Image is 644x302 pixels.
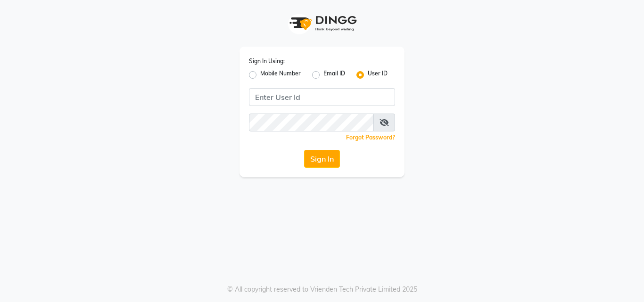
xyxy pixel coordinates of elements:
[304,150,340,168] button: Sign In
[249,114,374,131] input: Username
[249,88,395,106] input: Username
[368,69,388,81] label: User ID
[284,9,360,37] img: logo1.svg
[346,134,395,141] a: Forgot Password?
[249,57,285,65] label: Sign In Using:
[323,69,345,81] label: Email ID
[260,69,301,81] label: Mobile Number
